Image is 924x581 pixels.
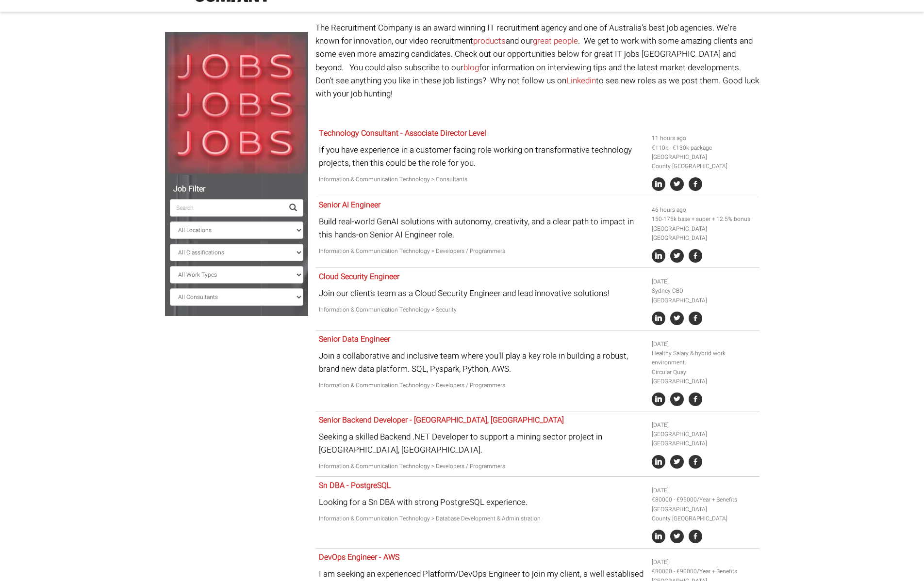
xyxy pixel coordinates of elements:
[566,75,596,87] a: Linkedin
[319,462,644,471] p: Information & Communication Technology > Developers / Programmers
[652,495,756,504] li: €80000 - €95000/Year + Benefits
[319,430,644,456] p: Seeking a skilled Backend .NET Developer to support a mining sector project in [GEOGRAPHIC_DATA],...
[319,127,486,139] a: Technology Consultant - Associate Director Level
[319,514,644,523] p: Information & Communication Technology > Database Development & Administration
[319,333,390,345] a: Senior Data Engineer
[170,185,303,194] h5: Job Filter
[652,368,756,386] li: Circular Quay [GEOGRAPHIC_DATA]
[652,421,756,430] li: [DATE]
[473,35,506,47] a: products
[652,567,756,576] li: €80000 - €90000/Year + Benefits
[652,340,756,349] li: [DATE]
[652,430,756,448] li: [GEOGRAPHIC_DATA] [GEOGRAPHIC_DATA]
[652,134,756,143] li: 11 hours ago
[319,480,391,491] a: Sn DBA - PostgreSQL
[652,349,756,367] li: Healthy Salary & hybrid work environment.
[319,287,644,300] p: Join our client’s team as a Cloud Security Engineer and lead innovative solutions!
[652,505,756,523] li: [GEOGRAPHIC_DATA] County [GEOGRAPHIC_DATA]
[652,558,756,567] li: [DATE]
[319,414,564,426] a: Senior Backend Developer - [GEOGRAPHIC_DATA], [GEOGRAPHIC_DATA]
[165,32,308,175] img: Jobs, Jobs, Jobs
[652,486,756,495] li: [DATE]
[319,349,644,376] p: Join a collaborative and inclusive team where you'll play a key role in building a robust, brand ...
[652,286,756,305] li: Sydney CBD [GEOGRAPHIC_DATA]
[319,496,644,509] p: Looking for a Sn DBA with strong PostgreSQL experience.
[533,35,578,47] a: great people
[319,551,399,563] a: DevOps Engineer - AWS
[463,62,479,74] a: blog
[170,199,283,217] input: Search
[319,305,644,314] p: Information & Communication Technology > Security
[315,21,759,100] p: The Recruitment Company is an award winning IT recruitment agency and one of Australia's best job...
[319,381,644,390] p: Information & Communication Technology > Developers / Programmers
